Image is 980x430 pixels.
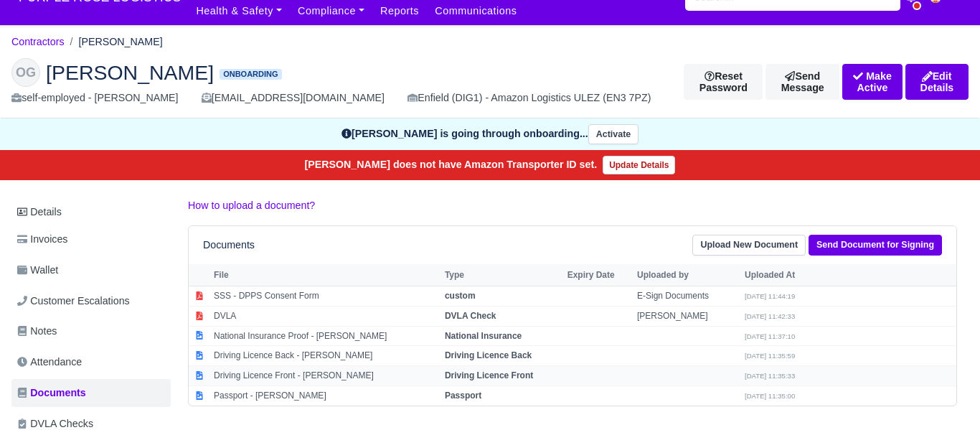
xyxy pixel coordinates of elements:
td: Driving Licence Front - [PERSON_NAME] [210,366,441,386]
strong: custom [445,291,476,301]
a: Send Message [765,64,839,100]
div: [EMAIL_ADDRESS][DOMAIN_NAME] [202,90,385,106]
a: Attendance [11,348,171,376]
span: Attendance [17,354,82,370]
a: Upload New Document [692,235,806,256]
span: [PERSON_NAME] [46,62,214,83]
strong: Passport [445,391,481,401]
th: Uploaded by [633,264,741,286]
strong: DVLA Check [445,311,496,321]
a: Invoices [11,225,171,253]
li: [PERSON_NAME] [65,34,163,50]
a: Wallet [11,256,171,284]
a: Send Document for Signing [809,235,942,256]
small: [DATE] 11:35:59 [745,352,795,360]
span: Onboarding [220,69,281,80]
strong: National Insurance [445,331,522,341]
td: Driving Licence Back - [PERSON_NAME] [210,346,441,366]
div: Enfield (DIG1) - Amazon Logistics ULEZ (EN3 7PZ) [407,90,651,106]
td: National Insurance Proof - [PERSON_NAME] [210,326,441,346]
small: [DATE] 11:44:19 [745,292,795,300]
th: Type [441,264,564,286]
h6: Documents [203,239,255,251]
small: [DATE] 11:35:33 [745,372,795,380]
small: [DATE] 11:35:00 [745,392,795,400]
iframe: Chat Widget [908,361,980,430]
a: Edit Details [905,64,969,100]
th: Uploaded At [741,264,849,286]
a: Update Details [603,156,675,174]
button: Reset Password [684,64,763,100]
span: Customer Escalations [17,293,130,309]
strong: Driving Licence Front [445,370,533,380]
td: [PERSON_NAME] [633,306,741,326]
div: Odane Grant [1,47,979,118]
button: Make Active [842,64,903,100]
td: E-Sign Documents [633,286,741,306]
a: Customer Escalations [11,287,171,315]
a: Notes [11,317,171,345]
button: Activate [588,124,639,145]
a: How to upload a document? [188,200,315,211]
div: OG [11,58,40,87]
a: Contractors [11,36,65,47]
small: [DATE] 11:42:33 [745,312,795,320]
td: Passport - [PERSON_NAME] [210,385,441,405]
td: DVLA [210,306,441,326]
strong: Driving Licence Back [445,350,532,360]
th: Expiry Date [564,264,633,286]
div: self-employed - [PERSON_NAME] [11,90,179,106]
span: Notes [17,323,57,340]
th: File [210,264,441,286]
a: Details [11,199,171,225]
small: [DATE] 11:37:10 [745,332,795,340]
span: Invoices [17,231,67,248]
td: SSS - DPPS Consent Form [210,286,441,306]
span: Documents [17,385,86,401]
a: Documents [11,379,171,407]
span: Wallet [17,262,58,279]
